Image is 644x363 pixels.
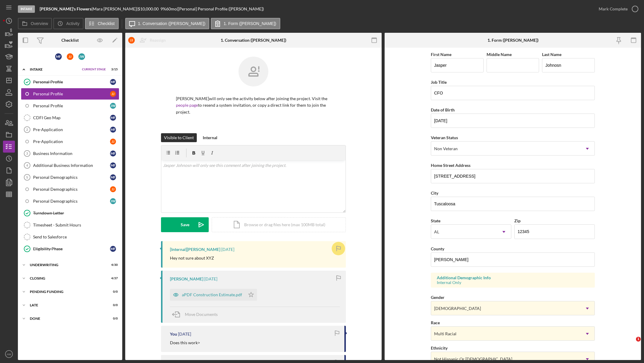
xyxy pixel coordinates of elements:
[437,275,589,280] div: Additional Demographic Info
[110,139,116,145] div: J J
[82,68,106,71] span: Current Stage
[21,88,119,100] a: Personal ProfileJJ
[110,103,116,109] div: J W
[21,112,119,124] a: CDFI Geo MapMF
[110,162,116,168] div: M F
[431,52,451,57] label: First Name
[30,263,103,267] div: Underwriting
[107,263,118,267] div: 4 / 30
[7,353,11,356] text: AW
[431,80,447,85] label: Job Title
[18,5,35,13] div: Intake
[487,38,538,43] div: 1. Form ([PERSON_NAME])
[176,95,331,115] p: [PERSON_NAME] will only see the activity below after joining the project. Visit the to resend a s...
[170,339,200,346] p: Does this work>
[203,133,217,142] div: Internal
[21,243,119,255] a: Eligibility PhaseMF
[21,219,119,231] a: Timesheet - Submit Hours
[61,38,79,43] div: Checklist
[110,174,116,180] div: M F
[636,337,641,342] span: 1
[85,18,119,29] button: Checklist
[170,277,203,281] div: [PERSON_NAME]
[624,337,638,351] iframe: Intercom live chat
[18,18,52,29] button: Overview
[107,290,118,294] div: 0 / 0
[164,133,194,142] div: Visible to Client
[40,6,92,11] b: [PERSON_NAME]'s Flowers
[125,18,209,29] button: 1. Conversation ([PERSON_NAME])
[110,186,116,192] div: J J
[33,91,110,96] div: Personal Profile
[21,136,119,148] a: Pre-ApplicationJJ
[33,187,110,192] div: Personal Demographics
[53,18,83,29] button: Activity
[110,79,116,85] div: M F
[204,277,217,281] time: 2025-08-11 15:45
[138,21,205,26] label: 1. Conversation ([PERSON_NAME])
[107,317,118,320] div: 0 / 0
[182,292,242,297] div: aPDF Construction Estimate.pdf
[110,198,116,204] div: J W
[21,195,119,207] a: Personal DemographicsJW
[21,159,119,171] a: 4Additional Business InformationMF
[434,357,512,362] div: Not Hispanic Or [DEMOGRAPHIC_DATA]
[26,128,28,131] tspan: 2
[33,127,110,132] div: Pre-Application
[33,151,110,156] div: Business Information
[110,115,116,121] div: M F
[33,80,110,84] div: Personal Profile
[431,246,444,251] label: County
[177,7,264,11] div: | [Personal] Personal Profile ([PERSON_NAME])
[30,303,103,307] div: Late
[26,164,28,167] tspan: 4
[40,7,93,11] div: |
[221,247,234,252] time: 2025-08-11 15:45
[31,21,48,26] label: Overview
[33,163,110,168] div: Additional Business Information
[33,199,110,204] div: Personal Demographics
[107,303,118,307] div: 0 / 0
[160,7,166,11] div: 9 %
[224,21,276,26] label: 1. Form ([PERSON_NAME])
[21,207,119,219] a: Turndown Letter
[26,176,28,179] tspan: 5
[21,124,119,136] a: 2Pre-ApplicationMF
[30,317,103,320] div: Done
[66,21,79,26] label: Activity
[33,235,119,239] div: Send to Salesforce
[3,348,15,360] button: AW
[166,7,177,11] div: 60 mo
[431,190,438,196] label: City
[176,103,198,108] a: people page
[21,76,119,88] a: Personal ProfileMF
[33,246,110,251] div: Eligibility Phase
[110,151,116,156] div: M F
[170,332,177,336] div: You
[33,211,119,215] div: Turndown Letter
[170,255,214,261] p: Hey not sure about XYZ
[93,7,138,11] div: Mara [PERSON_NAME] |
[21,148,119,159] a: 3Business InformationMF
[128,37,135,44] div: J J
[514,218,521,223] label: Zip
[33,115,110,120] div: CDFI Geo Map
[161,133,197,142] button: Visible to Client
[30,290,103,294] div: Pending Funding
[542,52,561,57] label: Last Name
[33,139,110,144] div: Pre-Application
[599,3,628,15] div: Mark Complete
[21,171,119,183] a: 5Personal DemographicsMF
[434,306,481,311] div: [DEMOGRAPHIC_DATA]
[33,103,110,108] div: Personal Profile
[78,53,85,60] div: J W
[125,34,172,46] button: JJReassign
[221,38,286,43] div: 1. Conversation ([PERSON_NAME])
[431,107,455,112] label: Date of Birth
[150,34,166,46] div: Reassign
[26,152,28,155] tspan: 3
[98,21,115,26] label: Checklist
[170,289,257,301] button: aPDF Construction Estimate.pdf
[30,68,79,71] div: Intake
[138,7,160,11] div: $10,000.00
